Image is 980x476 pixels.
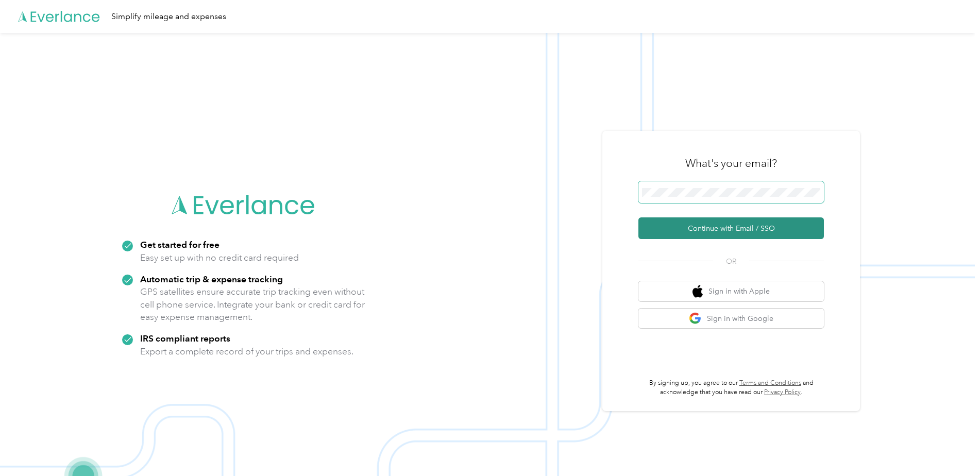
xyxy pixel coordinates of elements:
[638,309,824,329] button: google logoSign in with Google
[140,239,219,250] strong: Get started for free
[140,333,230,344] strong: IRS compliant reports
[140,345,353,358] p: Export a complete record of your trips and expenses.
[140,274,283,284] strong: Automatic trip & expense tracking
[140,285,365,324] p: GPS satellites ensure accurate trip tracking even without cell phone service. Integrate your bank...
[638,281,824,301] button: apple logoSign in with Apple
[739,379,801,387] a: Terms and Conditions
[764,388,801,396] a: Privacy Policy
[685,156,777,171] h3: What's your email?
[638,217,824,239] button: Continue with Email / SSO
[140,251,299,264] p: Easy set up with no credit card required
[638,379,824,397] p: By signing up, you agree to our and acknowledge that you have read our .
[689,312,702,325] img: google logo
[713,256,749,267] span: OR
[692,285,703,298] img: apple logo
[111,10,226,23] div: Simplify mileage and expenses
